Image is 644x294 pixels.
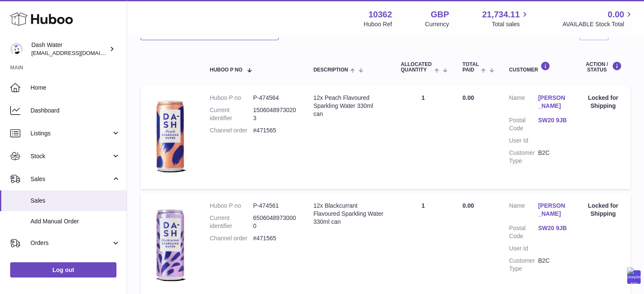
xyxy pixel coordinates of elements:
div: Locked for Shipping [584,202,622,218]
strong: 10362 [368,9,392,20]
div: Locked for Shipping [584,94,622,110]
span: Huboo P no [210,67,242,73]
strong: GBP [431,9,449,20]
dd: B2C [538,257,567,273]
img: 103621706197738.png [149,94,191,179]
img: bea@dash-water.com [10,43,23,55]
span: 0.00 [462,94,474,101]
span: Listings [30,129,111,137]
td: 1 [392,85,454,189]
dt: Huboo P no [210,94,253,102]
dd: #471565 [253,234,296,242]
dt: Customer Type [509,257,538,273]
dd: B2C [538,149,567,165]
dt: Current identifier [210,214,253,230]
dd: P-474564 [253,94,296,102]
span: Description [313,67,348,73]
span: Stock [30,152,111,160]
div: Customer [509,61,567,73]
dd: 65060489730000 [253,214,296,230]
a: SW20 9JB [538,224,567,232]
dt: Customer Type [509,149,538,165]
span: Sales [30,197,120,205]
span: Sales [30,175,111,183]
dt: Huboo P no [210,202,253,210]
dd: 15060489730203 [253,106,296,122]
a: 0.00 AVAILABLE Stock Total [562,9,634,28]
span: [EMAIL_ADDRESS][DOMAIN_NAME] [31,49,124,56]
span: 0.00 [608,9,624,20]
span: 0.00 [462,202,474,209]
a: [PERSON_NAME] [538,94,567,110]
span: ALLOCATED Quantity [401,62,432,73]
div: Dash Water [31,41,108,57]
span: 21,734.11 [482,9,520,20]
dt: Current identifier [210,106,253,122]
span: Home [30,84,120,92]
dt: Name [509,94,538,112]
span: Total sales [492,20,529,28]
dt: User Id [509,137,538,145]
dt: Postal Code [509,224,538,240]
a: 21,734.11 Total sales [482,9,529,28]
dd: P-474561 [253,202,296,210]
dt: Channel order [210,126,253,135]
dd: #471565 [253,126,296,135]
span: Orders [30,239,111,247]
div: 12x Peach Flavoured Sparkling Water 330ml can [313,94,384,118]
dt: Channel order [210,234,253,242]
dt: Postal Code [509,116,538,132]
div: Currency [425,20,449,28]
a: [PERSON_NAME] [538,202,567,218]
dt: User Id [509,245,538,253]
span: Dashboard [30,107,120,115]
div: Huboo Ref [364,20,392,28]
span: AVAILABLE Stock Total [562,20,634,28]
span: Total paid [462,62,479,73]
a: Log out [10,262,116,278]
span: Add Manual Order [30,217,120,225]
div: 12x Blackcurrant Flavoured Sparkling Water 330ml can [313,202,384,226]
div: Action / Status [584,61,622,73]
dt: Name [509,202,538,220]
img: 103621706197826.png [149,202,191,286]
a: SW20 9JB [538,116,567,124]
